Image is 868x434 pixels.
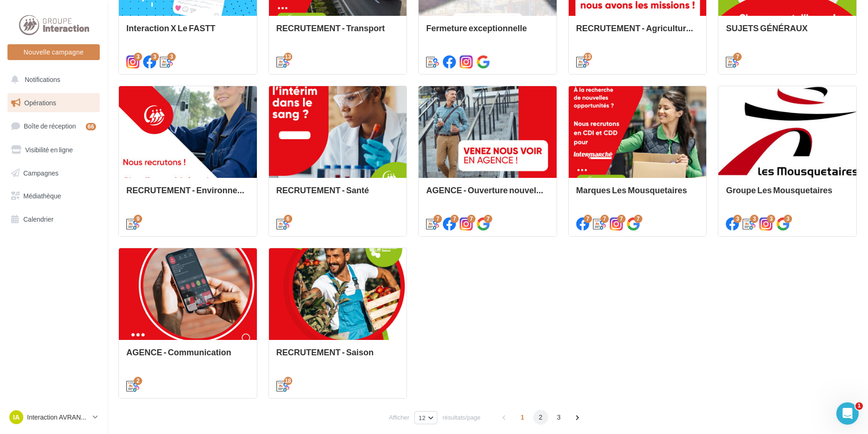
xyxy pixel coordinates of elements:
[151,53,159,61] div: 3
[7,44,100,60] button: Nouvelle campagne
[419,414,426,421] span: 12
[25,146,73,154] span: Visibilité en ligne
[426,23,549,42] div: Fermeture exceptionnelle
[126,347,249,366] div: AGENCE - Communication
[467,215,475,223] div: 7
[167,53,176,61] div: 3
[533,410,548,425] span: 2
[284,53,292,61] div: 13
[6,93,102,113] a: Opérations
[86,123,96,130] div: 66
[726,185,849,204] div: Groupe Les Mousquetaires
[767,215,775,223] div: 3
[23,169,59,176] span: Campagnes
[484,215,492,223] div: 7
[27,413,89,422] p: Interaction AVRANCHES
[414,411,437,424] button: 12
[551,410,566,425] span: 3
[126,185,249,204] div: RECRUTEMENT - Environnement
[442,413,481,422] span: résultats/page
[584,53,592,61] div: 13
[276,185,400,204] div: RECRUTEMENT - Santé
[726,23,849,42] div: SUJETS GÉNÉRAUX
[600,215,609,223] div: 7
[784,215,792,223] div: 3
[7,408,100,426] a: IA Interaction AVRANCHES
[6,70,98,89] button: Notifications
[13,413,20,422] span: IA
[6,163,102,183] a: Campagnes
[23,215,54,223] span: Calendrier
[23,192,61,200] span: Médiathèque
[389,413,409,422] span: Afficher
[855,402,863,410] span: 1
[276,23,400,42] div: RECRUTEMENT - Transport
[284,215,292,223] div: 6
[284,377,292,385] div: 18
[6,210,102,229] a: Calendrier
[515,410,530,425] span: 1
[24,122,76,130] span: Boîte de réception
[6,140,102,160] a: Visibilité en ligne
[126,23,249,42] div: Interaction X Le FASTT
[25,75,60,83] span: Notifications
[450,215,459,223] div: 7
[134,377,142,385] div: 2
[733,53,742,61] div: 7
[276,347,400,366] div: RECRUTEMENT - Saison
[134,53,142,61] div: 3
[733,215,742,223] div: 3
[576,185,699,204] div: Marques Les Mousquetaires
[750,215,758,223] div: 3
[584,215,592,223] div: 7
[134,215,142,223] div: 9
[6,186,102,206] a: Médiathèque
[426,185,549,204] div: AGENCE - Ouverture nouvelle agence
[434,215,442,223] div: 7
[617,215,626,223] div: 7
[6,116,102,136] a: Boîte de réception66
[836,402,859,425] iframe: Intercom live chat
[634,215,642,223] div: 7
[24,99,56,107] span: Opérations
[576,23,699,42] div: RECRUTEMENT - Agriculture / Espaces verts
